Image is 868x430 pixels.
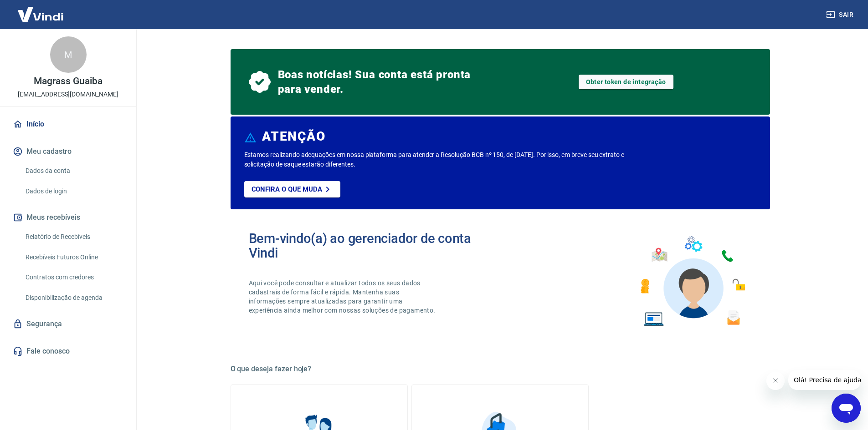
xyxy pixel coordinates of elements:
a: Início [11,114,125,134]
img: Vindi [11,0,70,28]
a: Confira o que muda [244,181,340,197]
a: Dados da conta [22,162,125,180]
span: Olá! Precisa de ajuda? [5,6,77,14]
iframe: Botão para abrir a janela de mensagens [832,394,861,423]
p: Confira o que muda [252,185,322,193]
a: Contratos com credores [22,268,125,287]
h5: O que deseja fazer hoje? [231,364,770,374]
a: Segurança [11,314,125,334]
div: M [50,36,87,73]
button: Sair [824,6,857,23]
h2: Bem-vindo(a) ao gerenciador de conta Vindi [249,231,500,260]
a: Disponibilização de agenda [22,288,125,307]
p: Magrass Guaiba [34,76,102,86]
span: Boas notícias! Sua conta está pronta para vender. [278,67,475,96]
p: [EMAIL_ADDRESS][DOMAIN_NAME] [18,90,118,99]
h6: ATENÇÃO [262,132,325,141]
a: Dados de login [22,182,125,201]
a: Fale conosco [11,341,125,361]
button: Meu cadastro [11,142,125,162]
button: Meus recebíveis [11,207,125,228]
p: Estamos realizando adequações em nossa plataforma para atender a Resolução BCB nº 150, de [DATE].... [244,150,654,169]
a: Obter token de integração [579,75,673,89]
iframe: Mensagem da empresa [788,370,861,390]
img: Imagem de um avatar masculino com diversos icones exemplificando as funcionalidades do gerenciado... [632,231,752,332]
iframe: Fechar mensagem [766,372,785,390]
p: Aqui você pode consultar e atualizar todos os seus dados cadastrais de forma fácil e rápida. Mant... [249,278,437,315]
a: Relatório de Recebíveis [22,228,125,246]
a: Recebíveis Futuros Online [22,248,125,267]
